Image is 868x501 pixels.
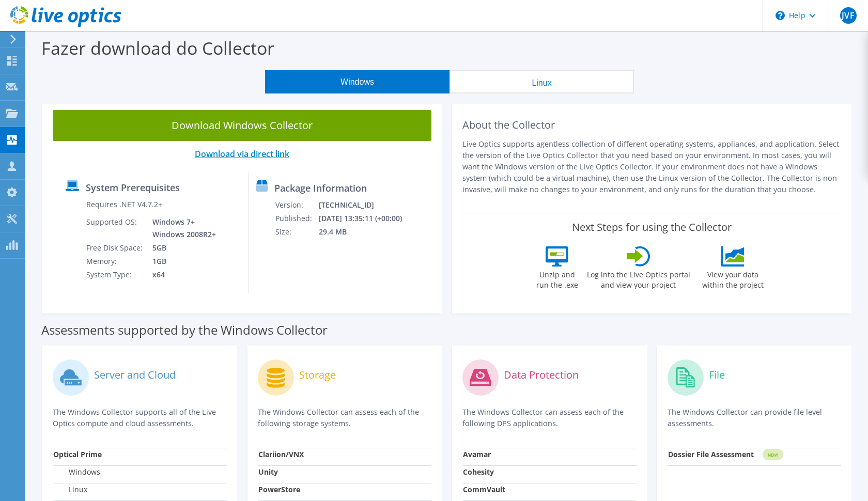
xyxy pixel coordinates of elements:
[258,467,278,477] strong: Unity
[145,268,218,281] td: x64
[258,449,304,459] strong: Clariion/VNX
[53,110,431,141] a: Download Windows Collector
[275,212,318,225] td: Published:
[86,255,145,268] td: Memory:
[86,199,162,210] label: Requires .NET V4.7.2+
[53,449,102,459] strong: Optical Prime
[463,467,494,477] strong: Cohesity
[86,268,145,281] td: System Type:
[53,484,87,495] label: Linux
[258,484,300,494] strong: PowerStore
[275,198,318,212] td: Version:
[145,241,218,255] td: 5GB
[463,449,491,459] strong: Avamar
[534,267,581,290] label: Unzip and run the .exe
[668,449,754,459] strong: Dossier File Assessment
[462,138,841,195] p: Live Optics supports agentless collection of different operating systems, appliances, and applica...
[463,484,505,494] strong: CommVault
[668,406,842,429] p: The Windows Collector can provide file level assessments.
[53,406,227,429] p: The Windows Collector supports all of the Live Optics compute and cloud assessments.
[86,241,145,255] td: Free Disk Space:
[776,11,785,20] svg: \n
[504,370,579,380] label: Data Protection
[145,215,218,241] td: Windows 7+ Windows 2008R2+
[265,70,450,93] button: Windows
[767,452,778,458] tspan: NEW!
[145,255,218,268] td: 1GB
[586,267,691,290] label: Log into the Live Optics portal and view your project
[299,370,336,380] label: Storage
[462,406,637,429] p: The Windows Collector can assess each of the following DPS applications.
[462,119,841,131] h2: About the Collector
[94,370,176,380] label: Server and Cloud
[318,198,415,212] td: [TECHNICAL_ID]
[41,36,274,60] label: Fazer download do Collector
[572,221,732,233] label: Next Steps for using the Collector
[318,225,415,239] td: 29.4 MB
[318,212,415,225] td: [DATE] 13:35:11 (+00:00)
[53,467,100,477] label: Windows
[275,225,318,239] td: Size:
[696,267,770,290] label: View your data within the project
[86,215,145,241] td: Supported OS:
[86,182,180,193] label: System Prerequisites
[840,7,857,24] span: JVF
[450,70,634,93] button: Linux
[195,148,289,160] a: Download via direct link
[258,406,432,429] p: The Windows Collector can assess each of the following storage systems.
[274,183,367,193] label: Package Information
[709,370,725,380] label: File
[41,325,328,335] label: Assessments supported by the Windows Collector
